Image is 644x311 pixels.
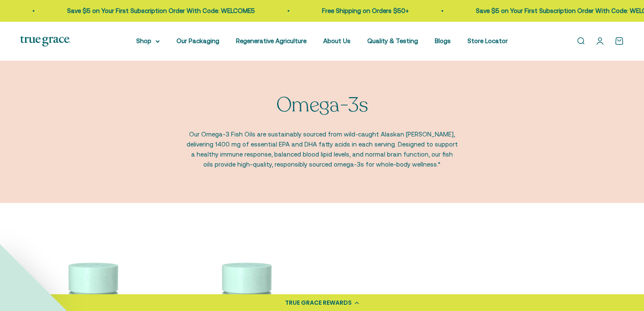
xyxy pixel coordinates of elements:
p: Our Omega-3 Fish Oils are sustainably sourced from wild-caught Alaskan [PERSON_NAME], delivering ... [186,129,458,170]
a: Blogs [435,37,451,44]
a: Quality & Testing [367,37,418,44]
a: About Us [323,37,351,44]
p: Omega-3s [276,94,368,116]
a: Free Shipping on Orders $50+ [322,7,408,14]
div: TRUE GRACE REWARDS [285,298,352,307]
a: Store Locator [467,37,508,44]
p: Save $5 on Your First Subscription Order With Code: WELCOME5 [67,6,254,16]
a: Our Packaging [177,37,219,44]
summary: Shop [136,36,160,46]
a: Regenerative Agriculture [236,37,306,44]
